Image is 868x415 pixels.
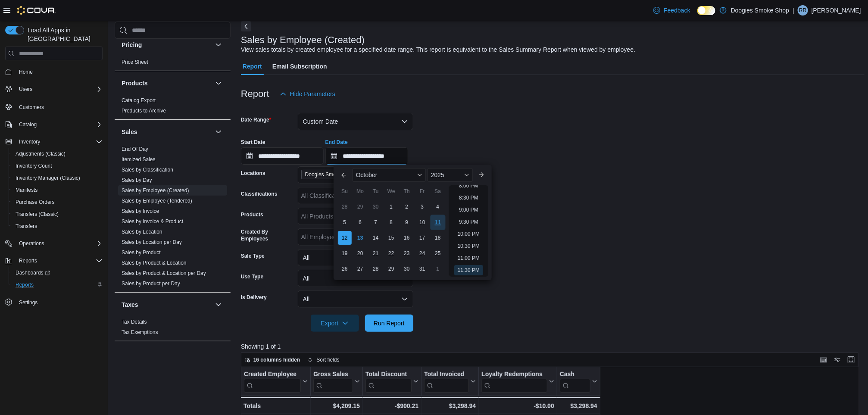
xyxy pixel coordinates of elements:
[122,197,192,204] span: Sales by Employee (Tendered)
[244,371,301,393] div: Created Employee
[241,228,294,242] label: Created By Employees
[337,199,446,277] div: October, 2025
[369,231,383,245] div: day-14
[384,200,398,214] div: day-1
[424,401,476,411] div: $3,298.94
[415,215,429,229] div: day-10
[122,41,142,49] h3: Pricing
[19,257,37,264] span: Reports
[424,371,469,379] div: Total Invoiced
[481,371,547,379] div: Loyalty Redemptions
[19,240,44,247] span: Operations
[560,371,590,379] div: Cash
[16,67,36,77] a: Home
[9,220,106,232] button: Transfers
[12,185,103,195] span: Manifests
[241,294,267,301] label: Is Delivery
[353,215,367,229] div: day-6
[276,85,339,103] button: Hide Parameters
[301,170,383,179] span: Doogies Smoke Shop - Kill Buck
[115,95,231,119] div: Products
[122,79,212,87] button: Products
[115,144,231,292] div: Sales
[313,371,353,393] div: Gross Sales
[365,371,412,393] div: Total Discount
[415,231,429,245] div: day-17
[2,237,106,250] button: Operations
[2,100,106,113] button: Customers
[560,371,590,393] div: Cash
[122,177,152,183] a: Sales by Day
[122,250,161,256] a: Sales by Product
[122,187,189,193] a: Sales by Employee (Created)
[19,121,37,128] span: Catalog
[16,238,48,249] button: Operations
[241,21,251,31] button: Next
[365,401,418,411] div: -$900.21
[241,253,265,259] label: Sale Type
[365,371,418,393] button: Total Discount
[17,6,56,15] img: Cova
[122,300,138,309] h3: Taxes
[19,69,33,75] span: Home
[122,281,180,287] a: Sales by Product per Day
[431,184,445,198] div: Sa
[481,401,554,411] div: -$10.00
[12,149,103,159] span: Adjustments (Classic)
[253,356,300,363] span: 16 columns hidden
[650,2,693,19] a: Feedback
[241,273,263,280] label: Use Type
[241,355,304,365] button: 16 columns hidden
[122,166,173,173] span: Sales by Classification
[272,58,327,75] span: Email Subscription
[16,199,55,206] span: Purchase Orders
[731,5,789,16] p: Doogies Smoke Shop
[384,215,398,229] div: day-8
[122,128,137,136] h3: Sales
[12,161,103,171] span: Inventory Count
[325,139,348,146] label: End Date
[456,217,482,227] li: 9:30 PM
[12,209,62,219] a: Transfers (Classic)
[2,136,106,148] button: Inventory
[338,200,352,214] div: day-28
[431,247,445,260] div: day-25
[122,41,212,49] button: Pricing
[454,241,483,251] li: 10:30 PM
[241,116,272,123] label: Date Range
[415,247,429,260] div: day-24
[16,238,103,249] span: Operations
[16,119,103,130] span: Catalog
[313,371,360,393] button: Gross Sales
[122,239,182,245] a: Sales by Location per Day
[338,215,352,229] div: day-5
[454,253,483,263] li: 11:00 PM
[305,170,372,179] span: Doogies Smoke Shop - Kill Buck
[122,218,183,225] span: Sales by Invoice & Product
[244,371,301,379] div: Created Employee
[122,128,212,136] button: Sales
[369,184,383,198] div: Tu
[311,315,359,332] button: Export
[122,249,161,256] span: Sales by Product
[122,167,173,173] a: Sales by Classification
[338,262,352,276] div: day-26
[449,185,488,277] ul: Time
[9,148,106,160] button: Adjustments (Classic)
[9,196,106,208] button: Purchase Orders
[24,26,103,43] span: Load All Apps in [GEOGRAPHIC_DATA]
[241,190,278,197] label: Classifications
[400,247,414,260] div: day-23
[16,137,44,147] button: Inventory
[16,101,103,112] span: Customers
[213,78,224,88] button: Products
[16,223,37,230] span: Transfers
[298,290,413,308] button: All
[298,249,413,266] button: All
[12,221,103,231] span: Transfers
[290,90,335,98] span: Hide Parameters
[369,215,383,229] div: day-7
[560,371,597,393] button: Cash
[16,66,103,77] span: Home
[5,62,103,331] nav: Complex example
